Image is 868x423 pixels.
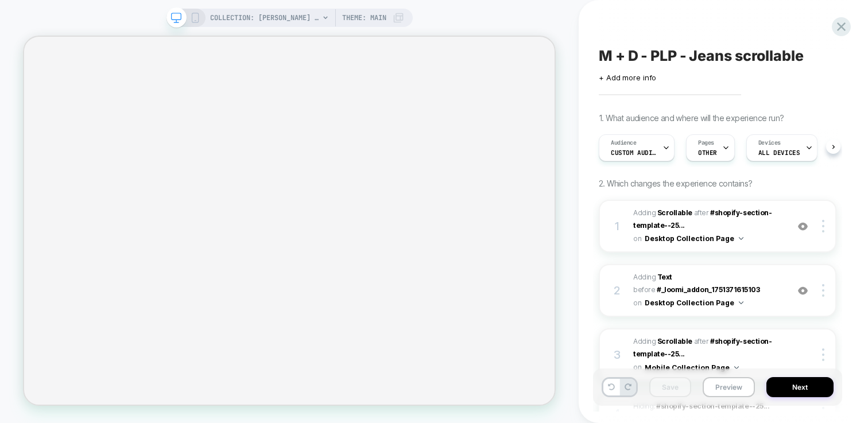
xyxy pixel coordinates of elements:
[645,231,743,246] button: Desktop Collection Page
[739,237,743,240] img: down arrow
[822,348,824,361] img: close
[633,208,772,230] span: #shopify-section-template--25...
[758,139,781,147] span: Devices
[599,113,784,123] span: 1. What audience and where will the experience run?
[657,208,692,217] b: Scrollable
[599,178,752,188] span: 2. Which changes the experience contains?
[633,273,672,281] span: Adding
[698,149,717,157] span: OTHER
[649,377,691,397] button: Save
[766,377,834,397] button: Next
[633,337,692,346] span: Adding
[822,220,824,232] img: close
[822,284,824,297] img: close
[694,337,709,346] span: AFTER
[611,344,623,365] div: 3
[758,149,800,157] span: ALL DEVICES
[633,361,641,374] span: on
[611,280,623,301] div: 2
[645,360,739,375] button: Mobile Collection Page
[633,337,772,358] span: #shopify-section-template--25...
[798,286,808,296] img: crossed eye
[657,337,692,346] b: Scrollable
[611,216,623,236] div: 1
[739,301,743,304] img: down arrow
[657,285,759,294] span: #_loomi_addon_1751371615103
[342,9,386,27] span: Theme: MAIN
[703,377,755,397] button: Preview
[734,366,739,369] img: down arrow
[633,285,655,294] span: BEFORE
[633,232,641,245] span: on
[611,139,637,147] span: Audience
[633,297,641,309] span: on
[633,208,692,217] span: Adding
[657,273,672,281] b: Text
[798,222,808,231] img: crossed eye
[698,139,714,147] span: Pages
[599,73,656,82] span: + Add more info
[645,296,743,310] button: Desktop Collection Page
[694,208,709,217] span: AFTER
[611,149,657,157] span: Custom Audience
[210,9,319,27] span: COLLECTION: [PERSON_NAME] (Category)
[599,47,804,64] span: M + D - PLP - Jeans scrollable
